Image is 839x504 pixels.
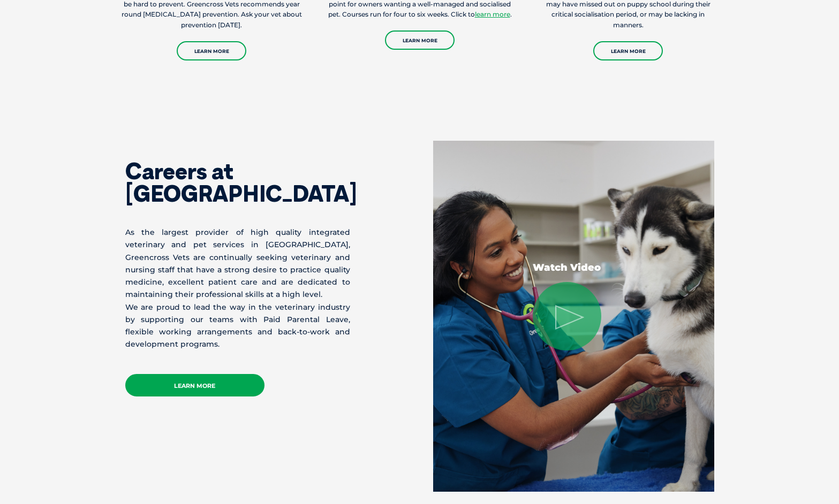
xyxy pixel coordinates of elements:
[125,160,350,205] h2: Careers at [GEOGRAPHIC_DATA]
[177,41,246,60] a: Learn More
[533,263,601,272] p: Watch Video
[125,374,264,396] a: Learn More
[385,30,455,50] a: Learn More
[593,41,663,60] a: Learn More
[125,226,350,350] p: As the largest provider of high quality integrated veterinary and pet services in [GEOGRAPHIC_DAT...
[475,10,510,18] a: learn more
[433,141,714,492] img: Dr Yash examining a husky dog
